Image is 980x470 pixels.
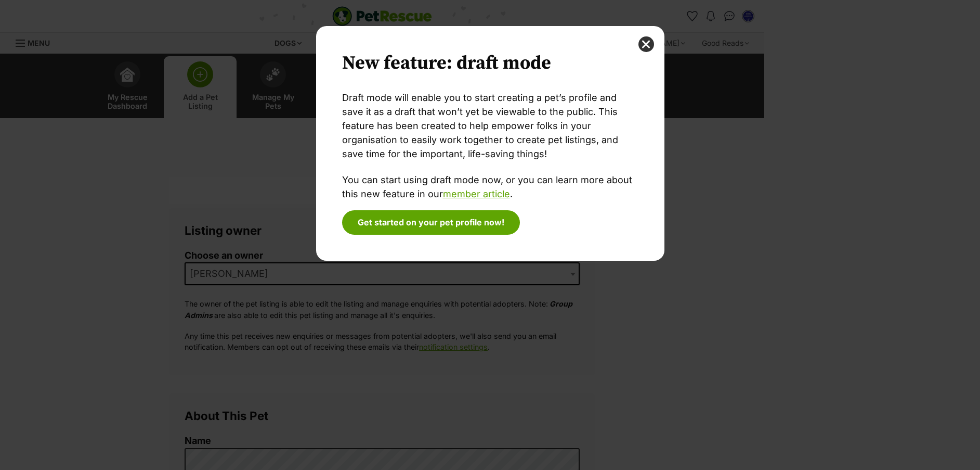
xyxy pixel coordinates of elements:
[443,188,510,199] a: member article
[342,173,638,201] p: You can start using draft mode now, or you can learn more about this new feature in our .
[342,210,520,234] button: Get started on your pet profile now!
[342,52,638,75] h2: New feature: draft mode
[342,91,638,161] p: Draft mode will enable you to start creating a pet’s profile and save it as a draft that won’t ye...
[638,36,654,52] button: close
